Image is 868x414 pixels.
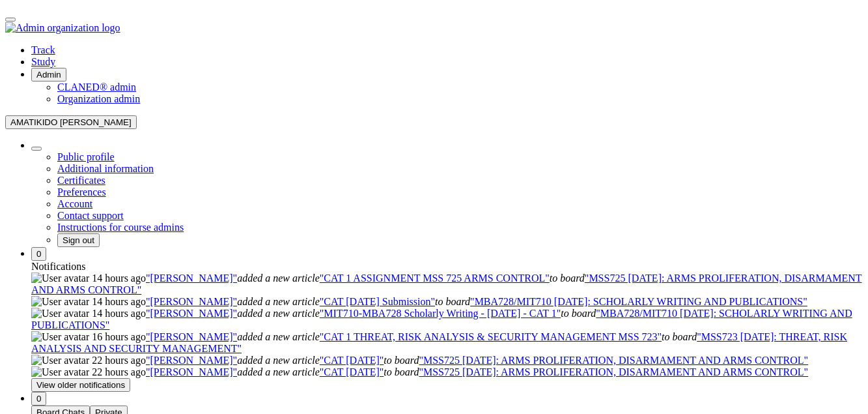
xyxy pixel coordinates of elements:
span: Public profile [57,151,115,162]
a: Study [31,56,55,67]
span: Admin [36,70,61,80]
button: View older notifications [31,378,130,392]
span: 0 [36,249,41,259]
span: Contact support [57,210,124,221]
a: Track [31,44,55,55]
span: Instructions for course admins [57,222,184,233]
img: Admin organization logo [5,22,120,34]
button: 0 [31,247,46,261]
div: Notifications [31,261,863,273]
span: Account [57,198,92,209]
span: 0 [36,394,41,404]
span: Preferences [57,186,106,198]
button: 0 [31,392,46,406]
span: Certificates [57,175,105,186]
a: Organization admin [57,93,140,104]
i: to board [662,331,697,342]
span: Sign out [63,235,94,245]
a: "MSS725 [DATE]: ARMS PROLIFERATION, DISARMAMENT AND ARMS CONTROL" [31,273,862,295]
a: "MBA728/MIT710 [DATE]: SCHOLARLY WRITING AND PUBLICATIONS" [470,296,807,307]
img: User avatar [31,273,89,284]
img: User avatar [31,355,89,366]
button: Admin [31,68,66,81]
img: User avatar [31,296,89,308]
a: CLANED® admin [57,81,136,93]
span: Additional information [57,163,154,174]
a: "MSS723 [DATE]: THREAT, RISK ANALYSIS AND SECURITY MANAGEMENT" [31,331,847,354]
img: User avatar [31,331,89,343]
img: User avatar [31,366,89,378]
img: User avatar [31,308,89,319]
button: AMATIKIDO [PERSON_NAME] [5,115,137,129]
a: "MSS725 [DATE]: ARMS PROLIFERATION, DISARMAMENT AND ARMS CONTROL" [419,355,808,366]
a: "MBA728/MIT710 [DATE]: SCHOLARLY WRITING AND PUBLICATIONS" [31,308,852,331]
i: to board [561,308,596,319]
i: to board [550,273,585,284]
span: AMATIKIDO [PERSON_NAME] [10,117,132,127]
a: "MSS725 [DATE]: ARMS PROLIFERATION, DISARMAMENT AND ARMS CONTROL" [419,366,808,377]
